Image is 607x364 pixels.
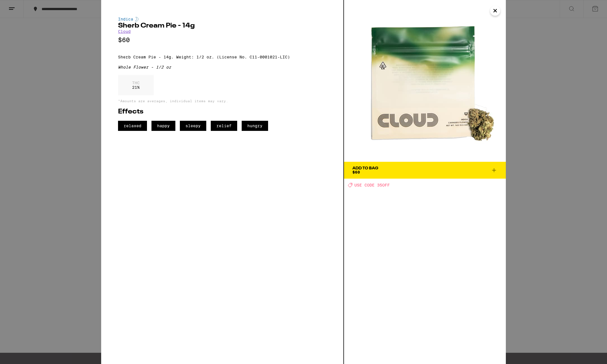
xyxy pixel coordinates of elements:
[118,65,327,69] div: Whole Flower - 1/2 oz
[490,6,500,16] button: Close
[118,55,327,59] p: Sherb Cream Pie - 14g. Weight: 1/2 oz. (License No. C11-0001021-LIC)
[151,121,175,131] span: happy
[242,121,268,131] span: hungry
[132,81,140,85] p: THC
[118,37,327,44] p: $60
[352,170,360,174] span: $60
[118,29,131,34] a: Cloud
[118,22,327,29] h2: Sherb Cream Pie - 14g
[211,121,237,131] span: relief
[118,17,327,21] div: Indica
[118,121,147,131] span: relaxed
[354,183,390,187] span: USE CODE 35OFF
[135,17,139,21] img: indicaColor.svg
[118,108,327,115] h2: Effects
[3,4,40,8] span: Hi. Need any help?
[118,75,154,95] div: 21 %
[344,162,506,179] button: Add To Bag$60
[118,99,327,103] p: *Amounts are averages, individual items may vary.
[352,166,378,170] div: Add To Bag
[180,121,206,131] span: sleepy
